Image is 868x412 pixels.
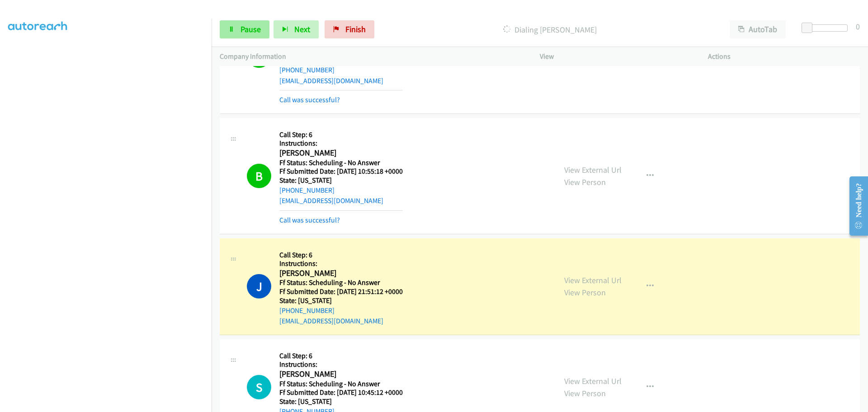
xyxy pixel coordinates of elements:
h2: [PERSON_NAME] [279,148,403,158]
a: Call was successful? [279,216,340,224]
h5: Ff Status: Scheduling - No Answer [279,379,403,388]
a: View External Url [564,275,622,285]
p: Company Information [220,51,524,62]
a: [EMAIL_ADDRESS][DOMAIN_NAME] [279,196,383,205]
p: Dialing [PERSON_NAME] [387,24,713,36]
h5: Instructions: [279,259,403,268]
a: View Person [564,57,606,67]
h5: Call Step: 6 [279,130,403,139]
h1: B [247,164,271,188]
span: Finish [345,24,366,34]
div: 0 [856,20,860,33]
p: View [540,51,692,62]
a: [PHONE_NUMBER] [279,186,335,194]
h5: Ff Submitted Date: [DATE] 10:55:18 +0000 [279,167,403,176]
div: Delay between calls (in seconds) [806,24,848,32]
a: Finish [325,20,374,38]
span: Pause [241,24,261,34]
a: View External Url [564,376,622,386]
a: [PHONE_NUMBER] [279,306,335,315]
a: View Person [564,177,606,187]
span: Next [294,24,310,34]
h5: Ff Submitted Date: [DATE] 21:51:12 +0000 [279,287,403,296]
button: Next [274,20,319,38]
h2: [PERSON_NAME] [279,268,403,279]
h5: Call Step: 6 [279,351,403,360]
a: [PHONE_NUMBER] [279,66,335,74]
h1: S [247,375,271,399]
h5: State: [US_STATE] [279,176,403,185]
a: Call was successful? [279,95,340,104]
h5: State: [US_STATE] [279,397,403,406]
h5: Instructions: [279,139,403,148]
p: Actions [708,51,860,62]
h5: Ff Submitted Date: [DATE] 10:45:12 +0000 [279,388,403,397]
iframe: Resource Center [842,170,868,242]
h5: Instructions: [279,360,403,369]
a: [EMAIL_ADDRESS][DOMAIN_NAME] [279,76,383,85]
h5: Ff Status: Scheduling - No Answer [279,158,403,167]
button: AutoTab [730,20,786,38]
h2: [PERSON_NAME] [279,369,403,379]
h5: Call Step: 6 [279,251,403,260]
a: View Person [564,388,606,398]
h1: J [247,274,271,298]
a: Pause [220,20,269,38]
a: [EMAIL_ADDRESS][DOMAIN_NAME] [279,317,383,325]
a: View External Url [564,165,622,175]
h5: State: [US_STATE] [279,296,403,305]
h5: Ff Status: Scheduling - No Answer [279,278,403,287]
a: View Person [564,287,606,298]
